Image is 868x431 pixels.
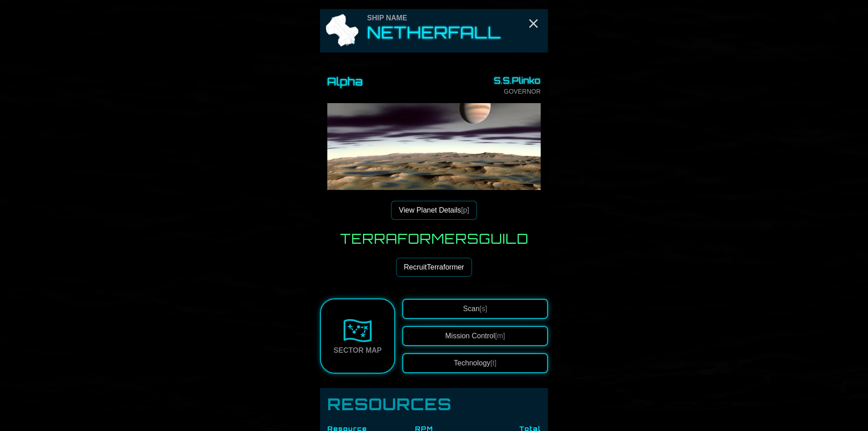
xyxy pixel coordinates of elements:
[491,359,496,367] span: [t]
[463,305,487,313] span: Scan
[340,231,528,247] h3: Terraformers Guild
[495,332,505,340] span: [m]
[343,316,372,345] img: Sector
[327,103,541,317] img: Alpha
[327,74,363,89] h3: Alpha
[494,74,541,96] div: GOVERNOR
[402,353,548,373] button: Technology[t]
[526,16,541,31] button: Close
[367,13,501,24] div: Ship Name
[494,74,541,87] span: S.S.Plinko
[320,298,395,374] a: Sector Map
[480,305,487,313] span: [s]
[327,395,541,413] h1: Resources
[461,206,469,214] span: [p]
[334,345,382,356] div: Sector Map
[391,201,476,220] button: View Planet Details[p]
[402,326,548,346] button: Mission Control[m]
[402,299,548,319] button: Scan[s]
[367,24,501,42] h2: Netherfall
[396,258,472,277] button: RecruitTerraformer
[324,13,360,49] img: Ship Icon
